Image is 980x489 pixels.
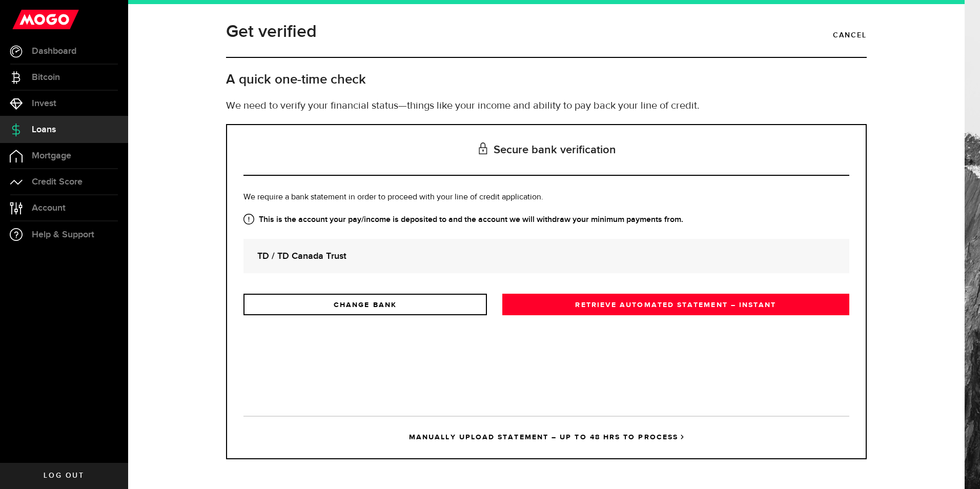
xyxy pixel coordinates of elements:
[243,193,543,201] span: We require a bank statement in order to proceed with your line of credit application.
[226,98,867,114] p: We need to verify your financial status—things like your income and ability to pay back your line...
[32,73,60,82] span: Bitcoin
[833,27,867,44] a: Cancel
[226,71,867,88] h2: A quick one-time check
[243,125,849,176] h3: Secure bank verification
[44,472,84,479] span: Log out
[243,214,849,226] strong: This is the account your pay/income is deposited to and the account we will withdraw your minimum...
[32,177,83,187] span: Credit Score
[937,446,980,489] iframe: LiveChat chat widget
[226,18,317,45] h1: Get verified
[32,203,66,213] span: Account
[502,294,849,315] a: RETRIEVE AUTOMATED STATEMENT – INSTANT
[32,99,56,108] span: Invest
[32,151,71,160] span: Mortgage
[32,230,94,239] span: Help & Support
[32,125,56,134] span: Loans
[257,249,835,263] strong: TD / TD Canada Trust
[32,47,76,56] span: Dashboard
[243,294,487,315] a: CHANGE BANK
